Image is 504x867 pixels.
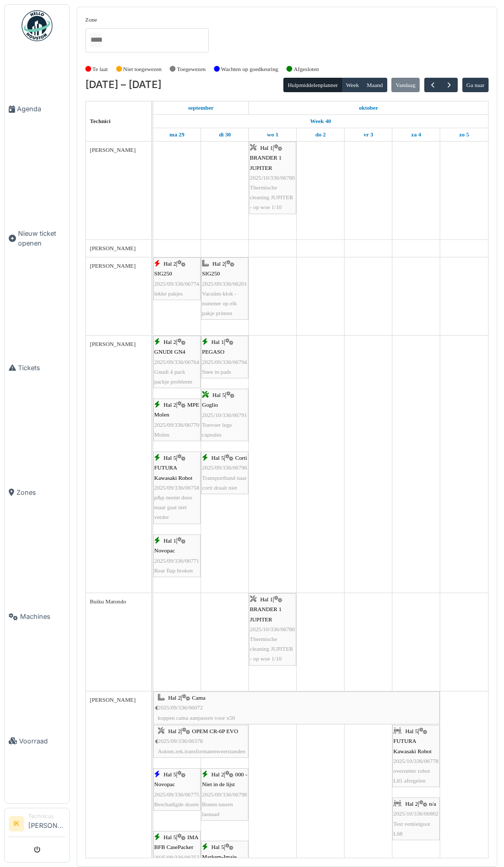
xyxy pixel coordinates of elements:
[356,101,381,114] a: 1 oktober 2025
[202,349,225,355] span: PEGASO
[250,143,295,212] div: |
[202,412,247,418] span: 2025/10/336/06791
[158,738,203,744] span: 2025/09/336/06378
[250,184,293,210] span: Thermische cleaning JUPITER - op woe 1/10
[393,810,439,817] span: 2025/10/336/06802
[5,306,69,430] a: Tickets
[164,537,176,544] span: Hal 1
[250,626,295,632] span: 2025/10/336/06780
[202,402,218,408] span: Goglio
[393,799,439,839] div: |
[393,758,439,764] span: 2025/10/336/06778
[154,494,192,520] span: p&p neemt doos maar gaat niet verder
[20,612,65,621] span: Machines
[18,363,65,373] span: Tickets
[202,770,247,819] div: |
[158,704,203,710] span: 2025/09/336/06072
[16,488,65,497] span: Zones
[154,337,200,387] div: |
[85,15,97,24] label: Zone
[212,392,225,398] span: Hal 5
[202,290,237,316] span: Vacuüm-klok -nummer op elk pakje printen
[308,115,334,128] a: Week 40
[17,104,65,114] span: Agenda
[9,812,65,837] a: IK Technicus[PERSON_NAME]
[457,128,472,141] a: 5 oktober 2025
[202,475,247,491] span: Transportband naar corti draait niet
[202,369,231,375] span: Snee in pads
[90,697,136,703] span: [PERSON_NAME]
[154,547,175,553] span: Novopac
[154,400,200,440] div: |
[154,270,172,276] span: SIG250
[154,854,200,860] span: 2025/09/336/06757
[202,771,247,787] span: 000 - Niet in de lijst
[158,715,235,721] span: koppen cama aanpassen voor x50
[154,801,199,807] span: Beschadigde dozen
[28,812,65,820] div: Technicus
[393,821,430,837] span: Test ventielgoot L68
[391,78,420,92] button: Vandaag
[164,339,176,345] span: Hal 2
[283,78,342,92] button: Hulpmiddelenplanner
[154,484,200,491] span: 2025/09/336/06758
[123,65,161,74] label: Niet toegewezen
[154,281,200,287] span: 2025/09/336/06774
[90,341,136,347] span: [PERSON_NAME]
[154,453,200,522] div: |
[85,79,161,91] h2: [DATE] – [DATE]
[202,270,220,276] span: SIG250
[202,453,247,493] div: |
[221,65,279,74] label: Wachten op goedkeuring
[260,596,273,602] span: Hal 1
[168,695,181,701] span: Hal 2
[393,768,430,784] span: overzetter robot L81 afregelen
[211,455,224,461] span: Hal 5
[90,147,136,153] span: [PERSON_NAME]
[202,259,247,318] div: |
[260,145,273,151] span: Hal 1
[90,598,127,604] span: Buiku Matondo
[168,728,181,734] span: Hal 2
[192,728,238,734] span: OPEM CR-6P EVO
[158,748,245,754] span: Autom.zek.transformatenweerstanden
[424,78,441,93] button: Vorige
[202,281,247,287] span: 2025/09/336/06201
[409,128,424,141] a: 4 oktober 2025
[154,558,200,564] span: 2025/09/336/06771
[158,726,247,756] div: |
[202,337,247,377] div: |
[211,844,224,850] span: Hal 5
[164,402,176,408] span: Hal 2
[177,65,206,74] label: Toegewezen
[154,781,175,787] span: Novopac
[9,816,24,831] li: IK
[429,801,436,807] span: n/a
[462,78,489,92] button: Ga naar
[164,455,176,461] span: Hal 5
[405,728,418,734] span: Hal 5
[28,812,65,835] li: [PERSON_NAME]
[250,154,282,170] span: BRANDER 1 JUPITER
[18,229,65,248] span: Nieuw ticket openen
[90,118,111,124] span: Technici
[154,770,200,809] div: |
[405,801,418,807] span: Hal 2
[363,78,387,92] button: Maand
[5,47,69,171] a: Agenda
[5,430,69,554] a: Zones
[19,736,65,746] span: Voorraad
[90,263,136,269] span: [PERSON_NAME]
[154,359,200,365] span: 2025/09/336/06764
[154,791,200,797] span: 2025/09/336/06775
[5,171,69,306] a: Nieuw ticket openen
[202,422,232,438] span: Toevoer lege capsules
[89,32,102,47] input: Alles
[211,339,224,345] span: Hal 1
[202,801,233,817] span: Bonen tussen lasnaad
[192,695,205,701] span: Cama
[212,261,225,267] span: Hal 2
[202,359,247,365] span: 2025/09/336/06794
[250,595,295,664] div: |
[154,349,186,355] span: GNUDI GN4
